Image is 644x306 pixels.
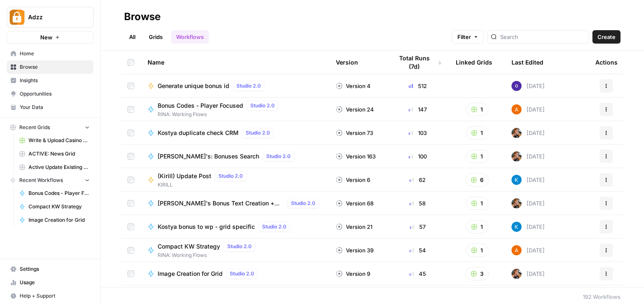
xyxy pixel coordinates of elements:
a: Your Data [7,101,93,114]
button: 6 [465,173,489,187]
button: 1 [466,197,488,210]
a: Insights [7,74,93,87]
div: Version 4 [336,82,371,90]
div: Linked Grids [456,51,492,74]
a: ACTIVE: News Grid [16,147,93,161]
div: 58 [393,199,442,207]
div: [DATE] [512,151,545,161]
span: Studio 2.0 [291,200,315,207]
div: 192 Workflows [583,293,621,301]
a: Usage [7,276,93,289]
span: Home [20,50,90,57]
a: Grids [144,30,168,44]
span: Kostya duplicate check CRM [158,129,239,137]
div: Version [336,51,358,74]
a: Home [7,47,93,60]
span: Create [597,33,615,41]
img: nwfydx8388vtdjnj28izaazbsiv8 [512,128,522,138]
div: [DATE] [512,269,545,279]
button: 3 [465,267,489,280]
a: Image Creation for GridStudio 2.0 [148,269,322,279]
button: Recent Workflows [7,174,93,187]
img: c47u9ku7g2b7umnumlgy64eel5a2 [512,81,522,91]
span: Compact KW Strategy [158,242,220,251]
div: 147 [393,105,442,114]
img: iwdyqet48crsyhqvxhgywfzfcsin [512,175,522,185]
a: Browse [7,60,93,74]
button: Workspace: Adzz [7,7,93,28]
a: Bonus Codes - Player FocusedStudio 2.0RINA: Working Flows [148,101,322,118]
button: 1 [466,103,488,116]
span: Opportunities [20,90,90,98]
div: [DATE] [512,222,545,232]
img: nwfydx8388vtdjnj28izaazbsiv8 [512,269,522,279]
span: Studio 2.0 [250,102,275,109]
img: nwfydx8388vtdjnj28izaazbsiv8 [512,198,522,208]
span: RINA: Working Flows [158,111,282,118]
span: Studio 2.0 [227,243,252,250]
a: (Kirill) Update PostStudio 2.0KIRILL [148,171,322,189]
span: Studio 2.0 [236,82,261,90]
span: Recent Grids [19,124,50,131]
span: Usage [20,279,90,286]
div: 512 [393,82,442,90]
span: Settings [20,265,90,273]
div: Version 163 [336,152,376,161]
div: Version 9 [336,270,370,278]
button: Filter [452,30,484,44]
span: KIRILL [158,181,250,189]
span: [PERSON_NAME]'s Bonus Text Creation + Language [158,199,284,207]
button: 1 [466,220,488,233]
span: Write & Upload Casino News (scrape) Grid [29,137,90,144]
div: 103 [393,129,442,137]
span: Bonus Codes - Player Focused [29,189,90,197]
a: Write & Upload Casino News (scrape) Grid [16,134,93,147]
span: Studio 2.0 [262,223,286,231]
span: Generate unique bonus id [158,82,229,90]
img: 1uqwqwywk0hvkeqipwlzjk5gjbnq [512,104,522,114]
span: New [40,33,52,41]
div: 54 [393,246,442,254]
div: Total Runs (7d) [393,51,442,74]
a: Image Creation for Grid [16,213,93,227]
div: Version 73 [336,129,373,137]
div: 62 [393,176,442,184]
a: All [124,30,140,44]
a: [PERSON_NAME]'s: Bonuses SearchStudio 2.0 [148,151,322,161]
span: Image Creation for Grid [158,270,223,278]
div: Last Edited [512,51,543,74]
div: 57 [393,223,442,231]
span: Bonus Codes - Player Focused [158,101,243,110]
span: (Kirill) Update Post [158,172,211,180]
a: Compact KW StrategyStudio 2.0RINA: Working Flows [148,241,322,259]
div: Version 21 [336,223,372,231]
button: 1 [466,126,488,140]
a: Compact KW Strategy [16,200,93,213]
span: Studio 2.0 [230,270,254,277]
span: Compact KW Strategy [29,203,90,210]
a: Bonus Codes - Player Focused [16,187,93,200]
span: Help + Support [20,292,90,300]
a: Generate unique bonus idStudio 2.0 [148,81,322,91]
input: Search [500,33,585,41]
div: Version 39 [336,246,374,254]
div: Version 6 [336,176,370,184]
span: Insights [20,77,90,84]
a: Workflows [171,30,209,44]
div: Version 24 [336,105,374,114]
button: Create [592,30,621,44]
img: nwfydx8388vtdjnj28izaazbsiv8 [512,151,522,161]
button: Help + Support [7,289,93,303]
img: Adzz Logo [10,10,25,25]
span: Adzz [28,13,79,21]
button: New [7,31,93,44]
button: 1 [466,244,488,257]
span: Studio 2.0 [266,153,291,160]
span: Browse [20,63,90,71]
img: iwdyqet48crsyhqvxhgywfzfcsin [512,222,522,232]
span: Studio 2.0 [246,129,270,137]
span: Filter [457,33,471,41]
div: Actions [595,51,618,74]
div: Name [148,51,322,74]
span: Your Data [20,104,90,111]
